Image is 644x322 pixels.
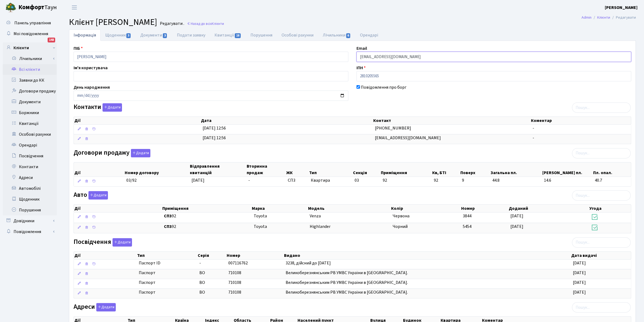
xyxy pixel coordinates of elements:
[286,289,408,295] span: Великоберезнянським РВ УМВС України в [GEOGRAPHIC_DATA].
[533,125,534,131] span: -
[393,224,408,230] span: Чорний
[597,15,610,20] a: Клієнти
[103,103,122,112] button: Контакти
[311,177,350,184] span: Квартира
[380,162,432,177] th: Приміщення
[74,252,137,259] th: Дії
[113,238,132,247] button: Посвідчення
[595,177,629,184] span: 40.7
[3,86,57,97] a: Договори продажу
[18,3,57,12] span: Таун
[286,270,408,276] span: Великоберезнянським РВ УМВС України в [GEOGRAPHIC_DATA].
[356,65,366,71] label: ІПН
[228,289,241,295] span: 710108
[3,140,57,151] a: Орендарі
[74,238,132,247] label: Посвідчення
[3,172,57,183] a: Адреси
[162,205,251,212] th: Приміщення
[163,33,167,38] span: 3
[463,213,471,219] span: 3844
[3,97,57,107] a: Документи
[3,215,57,226] a: Довідники
[373,117,530,124] th: Контакт
[283,252,571,259] th: Видано
[74,162,124,177] th: Дії
[164,213,249,219] span: 92
[463,224,471,230] span: 5454
[74,191,108,200] label: Авто
[74,103,122,112] label: Контакти
[172,29,210,41] a: Подати заявку
[254,213,267,219] span: Toyota
[164,213,172,219] b: СП3
[310,224,331,230] span: Highlander
[14,31,48,37] span: Мої повідомлення
[573,289,586,295] span: [DATE]
[189,162,246,177] th: Відправлення квитанцій
[3,42,57,53] a: Клієнти
[203,135,226,141] span: [DATE] 12:56
[111,237,132,247] a: Додати
[573,280,586,286] span: [DATE]
[139,260,195,266] span: Паспорт ID
[199,289,205,295] span: ВО
[74,65,108,71] label: Ім'я користувача
[74,205,162,212] th: Дії
[74,45,83,52] label: ПІБ
[573,270,586,276] span: [DATE]
[235,33,241,38] span: 18
[6,53,57,64] a: Лічильники
[356,29,383,41] a: Орендарі
[461,205,508,212] th: Номер
[542,162,593,177] th: [PERSON_NAME] пл.
[511,224,524,230] span: [DATE]
[203,125,226,131] span: [DATE] 12:56
[605,5,638,11] b: [PERSON_NAME]
[3,75,57,86] a: Заявки до КК
[101,29,136,41] a: Щоденник
[391,205,461,212] th: Колір
[361,84,407,91] label: Повідомлення про борг
[3,183,57,194] a: Автомобілі
[375,135,441,141] span: [EMAIL_ADDRESS][DOMAIN_NAME]
[254,224,267,230] span: Toyota
[74,84,110,91] label: День народження
[393,213,409,219] span: Червона
[310,213,321,219] span: Venza
[490,162,542,177] th: Загальна пл.
[3,226,57,237] a: Повідомлення
[286,260,331,266] span: 3238, дійсний до [DATE]
[610,15,636,21] li: Редагувати
[191,177,204,183] span: [DATE]
[187,21,224,26] a: Назад до всіхКлієнти
[88,191,108,200] button: Авто
[3,151,57,161] a: Посвідчення
[3,28,57,39] a: Мої повідомлення148
[355,177,359,183] span: 03
[159,21,184,26] small: Редагувати .
[3,64,57,75] a: Всі клієнти
[228,260,248,266] span: 007116762
[318,29,355,41] a: Лічильники
[199,270,205,276] span: ВО
[434,177,458,184] span: 92
[492,177,540,184] span: 44.8
[511,213,524,219] span: [DATE]
[383,177,387,183] span: 92
[460,162,490,177] th: Поверх
[197,252,226,259] th: Серія
[605,4,638,11] a: [PERSON_NAME]
[101,102,122,112] a: Додати
[589,205,631,212] th: Угода
[286,280,408,286] span: Великоберезнянським РВ УМВС України в [GEOGRAPHIC_DATA].
[69,16,157,28] span: Клієнт [PERSON_NAME]
[248,177,250,183] span: -
[200,117,373,124] th: Дата
[462,177,488,184] span: 9
[126,33,131,38] span: 3
[18,3,44,12] b: Комфорт
[5,2,16,13] img: logo.png
[139,270,195,276] span: Паспорт
[277,29,318,41] a: Особові рахунки
[210,29,246,41] a: Квитанції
